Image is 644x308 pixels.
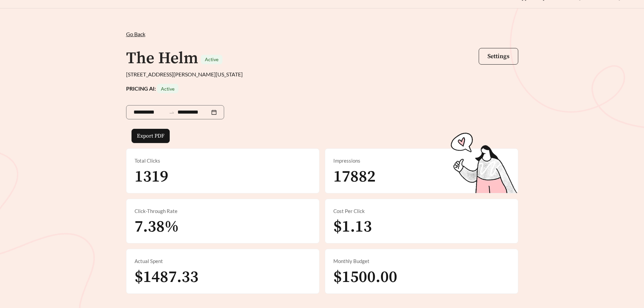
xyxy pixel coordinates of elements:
[479,48,518,65] button: Settings
[135,157,311,165] div: Total Clicks
[333,157,510,165] div: Impressions
[169,109,175,115] span: to
[161,86,174,92] span: Active
[126,70,518,78] div: [STREET_ADDRESS][PERSON_NAME][US_STATE]
[487,52,509,60] span: Settings
[137,132,164,140] span: Export PDF
[333,267,397,287] span: $1500.00
[333,167,376,187] span: 17882
[126,85,178,92] strong: PRICING AI:
[135,167,168,187] span: 1319
[205,56,218,62] span: Active
[169,110,175,116] span: swap-right
[333,207,510,215] div: Cost Per Click
[135,207,311,215] div: Click-Through Rate
[132,129,170,143] button: Export PDF
[333,257,510,265] div: Monthly Budget
[135,257,311,265] div: Actual Spent
[135,217,179,237] span: 7.38%
[126,31,145,37] span: Go Back
[135,267,198,287] span: $1487.33
[126,48,198,69] h1: The Helm
[333,217,372,237] span: $1.13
